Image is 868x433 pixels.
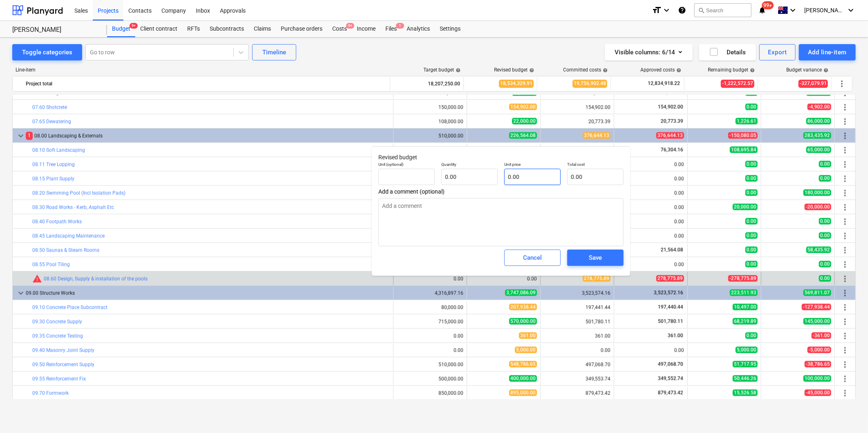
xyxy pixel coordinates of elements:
[523,252,542,263] div: Cancel
[819,175,831,182] span: 0.00
[840,160,850,170] span: More actions
[32,391,69,396] a: 09.70 Formwork
[182,21,205,37] div: RFTs
[378,162,435,169] p: Unit (optional)
[660,118,684,124] span: 20,773.39
[32,205,114,210] a: 08.30 Road Works - Kerb, Asphalt Etc
[806,247,831,253] span: 58,435.92
[653,290,684,296] span: 3,523,572.16
[748,68,755,73] span: help
[544,348,611,353] div: 0.00
[733,390,758,396] span: 15,526.58
[509,104,537,110] span: 154,902.00
[130,23,138,29] span: 9+
[402,21,435,37] a: Analytics
[44,276,148,282] a: 08.60 Design, Supply & installation of the pools
[667,333,684,339] span: 361.00
[252,44,296,60] button: Timeline
[803,290,831,296] span: 569,811.07
[819,261,831,268] span: 0.00
[438,105,463,110] div: 150,000.00
[728,275,758,282] span: -278,775.89
[840,103,850,112] span: More actions
[730,290,758,296] span: 223,511.93
[805,390,831,396] span: -45,000.00
[799,80,828,87] span: -327,079.91
[32,348,94,353] a: 09.40 Masonry Joint Supply
[423,67,461,73] div: Target budget
[435,21,465,37] a: Settings
[745,104,758,110] span: 0.00
[736,118,758,125] span: 1,226.61
[32,248,99,253] a: 08.50 Saunas & Steam Rooms
[799,44,856,60] button: Add line-item
[509,390,537,396] span: 895,000.00
[396,23,404,29] span: 1
[107,21,135,37] div: Budget
[583,275,611,282] span: 278,775.89
[470,276,537,282] div: 0.00
[805,204,831,210] span: -20,000.00
[733,304,758,310] span: 10,497.00
[32,319,82,325] a: 09.30 Concrete Supply
[499,80,534,87] span: 18,534,329.91
[544,376,611,382] div: 349,553.74
[617,233,684,239] div: 0.00
[840,246,850,255] span: More actions
[512,118,537,125] span: 22,000.00
[822,68,828,73] span: help
[617,219,684,225] div: 0.00
[840,117,850,127] span: More actions
[617,176,684,182] div: 0.00
[32,105,67,110] a: 07.60 Shotcrete
[840,231,850,241] span: More actions
[768,47,787,58] div: Export
[808,347,831,353] span: -5,000.00
[840,203,850,212] span: More actions
[544,290,611,296] div: 3,523,574.16
[519,333,537,339] span: 361.00
[378,153,624,162] p: Revised budget
[32,233,105,239] a: 08.45 Landscaping Maintenance
[438,119,463,125] div: 108,000.00
[32,190,125,196] a: 08.20 Swmming Pool (Incl Isolation Pads)
[617,205,684,210] div: 0.00
[840,174,850,184] span: More actions
[840,188,850,198] span: More actions
[438,376,463,382] div: 500,000.00
[394,77,460,90] div: 18,207,250.00
[660,147,684,153] span: 76,304.16
[22,47,72,58] div: Toggle categories
[515,347,537,353] span: 5,000.00
[699,44,756,60] button: Details
[657,390,684,396] span: 879,473.42
[640,67,681,73] div: Approved costs
[819,275,831,282] span: 0.00
[544,119,611,125] div: 20,773.39
[441,162,498,169] p: Quantity
[601,68,608,73] span: help
[840,260,850,270] span: More actions
[563,67,608,73] div: Committed costs
[107,21,135,37] a: Budget9+
[657,376,684,382] span: 349,552.74
[135,21,182,37] div: Client contract
[728,132,758,139] span: -150,080.05
[808,47,847,58] div: Add line-item
[656,275,684,282] span: 278,775.89
[378,188,624,195] span: Add a comment (optional)
[32,262,70,268] a: 08.55 Pool Tiling
[709,47,746,58] div: Details
[827,394,868,433] div: Chat Widget
[803,318,831,325] span: 145,000.00
[544,105,611,110] div: 154,902.00
[745,261,758,268] span: 0.00
[647,80,681,87] span: 12,834,918.22
[617,348,684,353] div: 0.00
[840,346,850,355] span: More actions
[657,319,684,324] span: 501,780.11
[573,80,607,87] span: 19,756,902.48
[840,131,850,141] span: More actions
[544,391,611,396] div: 879,473.42
[745,175,758,182] span: 0.00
